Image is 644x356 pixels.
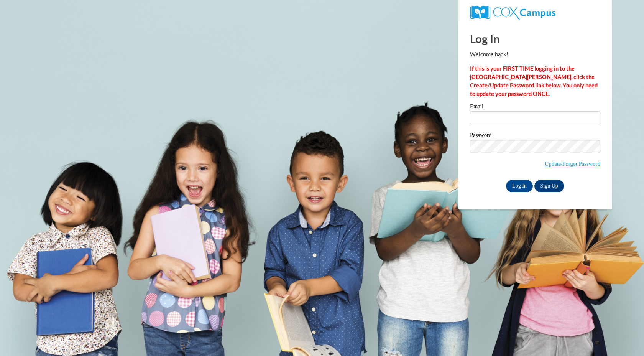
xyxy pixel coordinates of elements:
[470,104,600,111] label: Email
[470,6,555,20] img: COX Campus
[470,132,600,140] label: Password
[506,180,533,192] input: Log In
[545,161,600,167] a: Update/Forgot Password
[534,180,564,192] a: Sign Up
[470,50,600,59] p: Welcome back!
[470,31,600,46] h1: Log In
[470,65,598,97] strong: If this is your FIRST TIME logging in to the [GEOGRAPHIC_DATA][PERSON_NAME], click the Create/Upd...
[470,9,555,15] a: COX Campus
